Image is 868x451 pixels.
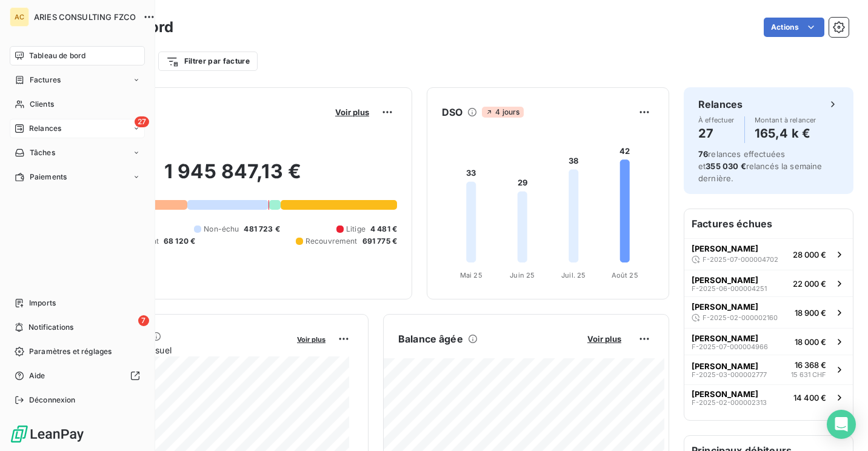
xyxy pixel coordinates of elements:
span: 4 jours [482,107,523,118]
h4: 165,4 k € [755,124,816,143]
span: 14 400 € [793,393,826,403]
span: Factures [30,75,61,85]
span: 15 631 CHF [791,370,826,380]
span: 7 [138,315,149,326]
span: Voir plus [587,334,621,344]
span: [PERSON_NAME] [692,389,758,399]
span: Litige [346,224,366,235]
div: AC [10,7,29,27]
span: F-2025-07-000004966 [692,343,768,350]
span: Paramètres et réglages [29,346,112,357]
button: [PERSON_NAME]F-2025-07-00000470228 000 € [684,238,853,270]
span: Imports [29,298,56,309]
span: Recouvrement [305,236,358,247]
a: Aide [10,366,145,386]
span: Clients [30,99,54,110]
div: Open Intercom Messenger [827,410,856,439]
span: 18 000 € [795,337,826,347]
tspan: Août 25 [612,271,638,279]
button: [PERSON_NAME]F-2025-06-00000425122 000 € [684,270,853,296]
a: 27Relances [10,119,145,138]
span: 76 [698,149,708,159]
span: Déconnexion [29,395,76,406]
h4: 27 [698,124,735,143]
span: F-2025-02-000002313 [692,399,767,406]
button: [PERSON_NAME]F-2025-07-00000496618 000 € [684,328,853,355]
a: Imports [10,293,145,313]
span: Relances [29,123,61,134]
button: Voir plus [293,333,329,344]
span: F-2025-03-000002777 [692,371,767,378]
button: Filtrer par facture [158,52,258,71]
a: Factures [10,70,145,90]
span: Tableau de bord [29,50,85,61]
a: Clients [10,95,145,114]
a: Paramètres et réglages [10,342,145,361]
span: F-2025-07-000004702 [703,256,778,263]
a: Tâches [10,143,145,162]
h6: DSO [442,105,462,119]
span: Montant à relancer [755,116,816,124]
button: Voir plus [584,333,625,344]
span: ARIES CONSULTING FZCO [34,12,136,22]
span: 4 481 € [370,224,397,235]
tspan: Mai 25 [460,271,482,279]
span: [PERSON_NAME] [692,361,758,371]
button: [PERSON_NAME]F-2025-02-00000216018 900 € [684,296,853,328]
h6: Balance âgée [398,332,463,346]
a: Paiements [10,167,145,187]
span: 68 120 € [164,236,195,247]
span: 18 900 € [795,308,826,318]
span: 691 775 € [362,236,397,247]
span: F-2025-02-000002160 [703,314,778,321]
h2: 1 945 847,13 € [68,159,397,196]
img: Logo LeanPay [10,424,85,444]
h6: Factures échues [684,209,853,238]
span: 22 000 € [793,279,826,289]
span: 481 723 € [244,224,279,235]
tspan: Juin 25 [510,271,535,279]
span: [PERSON_NAME] [692,275,758,285]
span: F-2025-06-000004251 [692,285,767,292]
a: Tableau de bord [10,46,145,65]
span: Voir plus [297,335,326,344]
span: Aide [29,370,45,381]
span: 28 000 € [793,250,826,259]
span: [PERSON_NAME] [692,333,758,343]
span: 27 [135,116,149,127]
button: [PERSON_NAME]F-2025-03-00000277716 368 €15 631 CHF [684,355,853,384]
button: [PERSON_NAME]F-2025-02-00000231314 400 € [684,384,853,411]
span: Voir plus [335,107,369,117]
span: Chiffre d'affaires mensuel [68,344,289,356]
span: Paiements [30,172,67,182]
span: Tâches [30,147,55,158]
span: [PERSON_NAME] [692,244,758,253]
span: [PERSON_NAME] [692,302,758,312]
span: 16 368 € [795,360,826,370]
span: relances effectuées et relancés la semaine dernière. [698,149,823,183]
button: Actions [764,18,824,37]
tspan: Juil. 25 [561,271,586,279]
button: Voir plus [332,107,373,118]
h6: Relances [698,97,743,112]
span: Non-échu [204,224,239,235]
span: Notifications [28,322,73,333]
span: 355 030 € [706,161,746,171]
span: À effectuer [698,116,735,124]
